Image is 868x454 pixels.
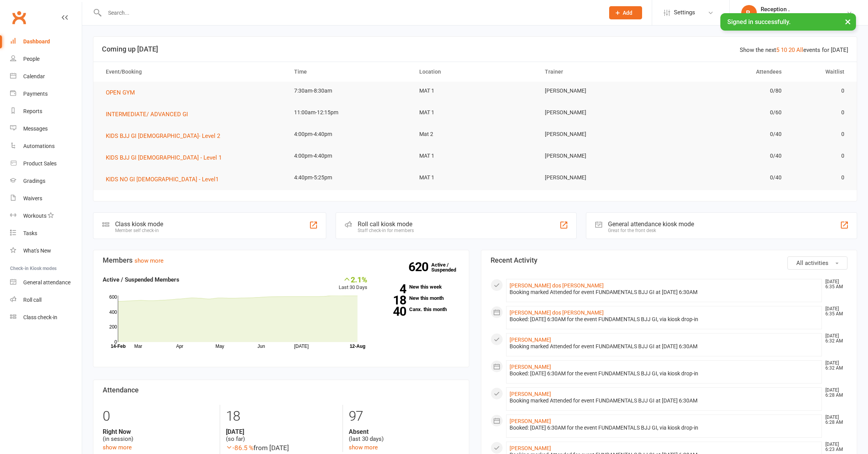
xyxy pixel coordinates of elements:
strong: Right Now [103,428,214,435]
div: Booking marked Attended for event FUNDAMENTALS BJJ GI at [DATE] 6:30AM [510,343,818,350]
div: General attendance [23,279,71,285]
span: Signed in successfully. [727,18,790,26]
td: 0/40 [663,125,789,143]
div: Booked: [DATE] 6:30AM for the event FUNDAMENTALS BJJ GI, via kiosk drop-in [510,316,818,323]
a: 4New this week [379,284,460,289]
div: What's New [23,248,51,254]
td: 0 [789,103,851,122]
a: Tasks [10,225,82,242]
time: [DATE] 6:32 AM [821,334,847,344]
td: [PERSON_NAME] [538,125,663,143]
td: 4:00pm-4:40pm [287,125,413,143]
div: [PERSON_NAME] Brazilian Jiu-Jitsu [761,13,846,20]
div: Booked: [DATE] 6:30AM for the event FUNDAMENTALS BJJ GI, via kiosk drop-in [510,370,818,377]
span: All activities [796,260,828,267]
button: KIDS BJJ GI [DEMOGRAPHIC_DATA] - Level 1 [106,153,227,162]
td: 0 [789,147,851,165]
h3: Attendance [103,386,460,394]
div: Roll call kiosk mode [358,220,414,228]
div: Workouts [23,213,46,219]
td: 0/80 [663,82,789,100]
a: 5 [776,46,779,53]
a: Roll call [10,291,82,309]
td: MAT 1 [412,82,538,100]
button: KIDS NO GI [DEMOGRAPHIC_DATA] - Level1 [106,175,224,184]
td: 0/60 [663,103,789,122]
strong: Active / Suspended Members [103,276,179,283]
time: [DATE] 6:28 AM [821,415,847,425]
a: Gradings [10,172,82,190]
strong: 4 [379,283,406,295]
a: show more [349,444,378,451]
td: [PERSON_NAME] [538,147,663,165]
a: Waivers [10,190,82,207]
button: OPEN GYM [106,88,140,97]
h3: Coming up [DATE] [102,45,848,53]
div: Payments [23,91,48,97]
div: Roll call [23,297,41,303]
td: 7:30am-8:30am [287,82,413,100]
td: 0/40 [663,147,789,165]
span: KIDS BJJ GI [DEMOGRAPHIC_DATA] - Level 1 [106,154,222,161]
div: Show the next events for [DATE] [740,45,848,55]
a: show more [134,257,164,264]
div: Class check-in [23,314,57,320]
td: MAT 1 [412,169,538,187]
td: [PERSON_NAME] [538,103,663,122]
a: Clubworx [9,8,29,27]
div: Member self check-in [115,228,163,233]
div: Last 30 Days [339,275,367,292]
a: 20 [789,46,795,53]
input: Search... [102,7,599,18]
time: [DATE] 6:35 AM [821,306,847,316]
span: -86.5 % [226,444,253,452]
div: Staff check-in for members [358,228,414,233]
div: Booked: [DATE] 6:30AM for the event FUNDAMENTALS BJJ GI, via kiosk drop-in [510,425,818,431]
div: (in session) [103,428,214,443]
div: 0 [103,405,214,428]
a: 620Active / Suspended [431,256,465,278]
div: (so far) [226,428,337,443]
a: All [796,46,803,53]
div: Gradings [23,178,45,184]
button: Add [609,6,642,19]
td: 0 [789,169,851,187]
button: KIDS BJJ GI [DEMOGRAPHIC_DATA]- Level 2 [106,131,226,141]
h3: Recent Activity [491,256,847,264]
div: Great for the front desk [608,228,694,233]
td: 4:40pm-5:25pm [287,169,413,187]
div: Dashboard [23,38,50,45]
th: Event/Booking [99,62,287,82]
a: [PERSON_NAME] [510,445,551,451]
div: Reception . [761,6,846,13]
a: [PERSON_NAME] [510,391,551,397]
button: INTERMEDIATE/ ADVANCED GI [106,110,193,119]
button: × [841,13,855,30]
td: 0 [789,125,851,143]
div: Class kiosk mode [115,220,163,228]
span: Add [623,10,632,16]
a: [PERSON_NAME] [510,418,551,424]
a: People [10,50,82,68]
td: 11:00am-12:15pm [287,103,413,122]
td: [PERSON_NAME] [538,169,663,187]
a: General attendance kiosk mode [10,274,82,291]
span: OPEN GYM [106,89,135,96]
a: [PERSON_NAME] dos [PERSON_NAME] [510,310,604,316]
div: R. [741,5,757,21]
div: People [23,56,40,62]
a: Messages [10,120,82,138]
td: [PERSON_NAME] [538,82,663,100]
td: 0/40 [663,169,789,187]
div: Product Sales [23,160,57,167]
div: from [DATE] [226,443,337,453]
td: 4:00pm-4:40pm [287,147,413,165]
a: show more [103,444,132,451]
a: 40Canx. this month [379,307,460,312]
span: KIDS NO GI [DEMOGRAPHIC_DATA] - Level1 [106,176,219,183]
h3: Members [103,256,460,264]
div: 18 [226,405,337,428]
span: Settings [674,4,695,21]
div: General attendance kiosk mode [608,220,694,228]
time: [DATE] 6:32 AM [821,361,847,371]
